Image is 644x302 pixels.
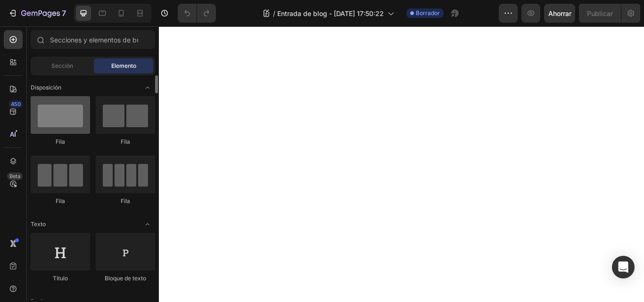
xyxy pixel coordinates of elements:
[62,8,66,18] font: 7
[140,80,155,95] span: Abrir palanca
[548,9,571,17] font: Ahorrar
[9,173,20,180] font: Beta
[11,101,21,107] font: 450
[416,9,440,16] font: Borrador
[121,197,130,204] font: Fila
[53,275,68,282] font: Título
[140,217,155,232] span: Abrir palanca
[56,138,65,145] font: Fila
[273,9,275,17] font: /
[587,9,613,17] font: Publicar
[56,197,65,204] font: Fila
[4,4,70,23] button: 7
[51,62,73,69] font: Sección
[111,62,136,69] font: Elemento
[105,275,146,282] font: Bloque de texto
[31,84,61,91] font: Disposición
[31,220,46,228] font: Texto
[579,4,621,23] button: Publicar
[544,4,575,23] button: Ahorrar
[121,138,130,145] font: Fila
[277,9,384,17] font: Entrada de blog - [DATE] 17:50:22
[159,26,644,302] iframe: Área de diseño
[612,256,635,278] div: Abrir Intercom Messenger
[178,4,216,23] div: Deshacer/Rehacer
[31,30,155,49] input: Secciones y elementos de búsqueda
